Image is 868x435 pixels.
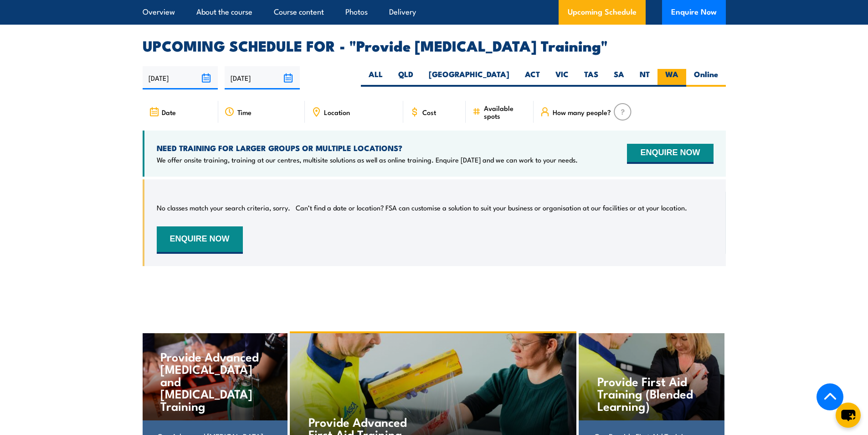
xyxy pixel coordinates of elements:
[390,69,421,87] label: QLD
[597,375,705,412] h4: Provide First Aid Training (Blended Learning)
[157,226,243,254] button: ENQUIRE NOW
[225,66,300,89] input: To date
[548,69,576,87] label: VIC
[606,69,632,87] label: SA
[157,155,578,164] p: We offer onsite training, training at our centres, multisite solutions as well as online training...
[632,69,657,87] label: NT
[143,39,726,52] h2: UPCOMING SCHEDULE FOR - "Provide [MEDICAL_DATA] Training"
[361,69,390,87] label: ALL
[324,108,350,116] span: Location
[836,403,861,428] button: chat-button
[576,69,606,87] label: TAS
[422,108,436,116] span: Cost
[157,203,290,212] p: No classes match your search criteria, sorry.
[553,108,611,116] span: How many people?
[686,69,726,87] label: Online
[296,203,687,212] p: Can’t find a date or location? FSA can customise a solution to suit your business or organisation...
[162,108,176,116] span: Date
[421,69,517,87] label: [GEOGRAPHIC_DATA]
[484,104,527,120] span: Available spots
[627,144,713,164] button: ENQUIRE NOW
[157,143,578,153] h4: NEED TRAINING FOR LARGER GROUPS OR MULTIPLE LOCATIONS?
[143,66,218,89] input: From date
[517,69,548,87] label: ACT
[160,350,268,412] h4: Provide Advanced [MEDICAL_DATA] and [MEDICAL_DATA] Training
[657,69,686,87] label: WA
[237,108,252,116] span: Time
